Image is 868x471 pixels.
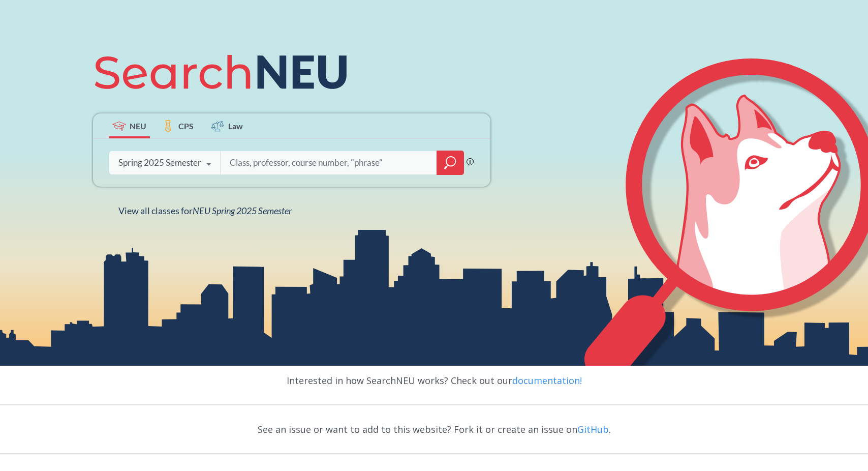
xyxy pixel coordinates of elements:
span: NEU [130,120,146,132]
div: magnifying glass [437,151,464,175]
a: GitHub [577,423,609,435]
span: View all classes for [118,205,292,216]
a: documentation! [512,374,582,387]
span: Law [228,120,243,132]
span: CPS [178,120,194,132]
input: Class, professor, course number, "phrase" [229,152,430,173]
div: Spring 2025 Semester [118,157,201,168]
span: NEU Spring 2025 Semester [193,205,292,216]
svg: magnifying glass [444,156,456,170]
